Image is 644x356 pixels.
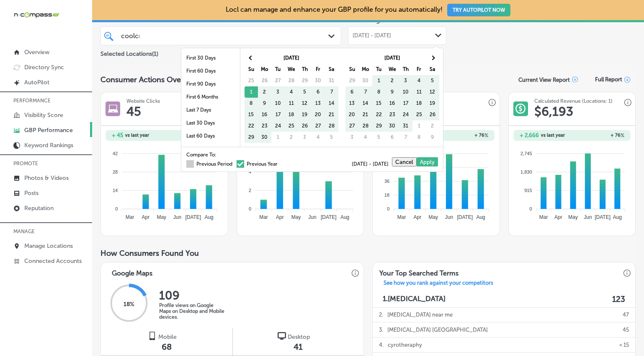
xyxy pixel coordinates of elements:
[372,109,386,120] td: 22
[298,75,312,86] td: 29
[258,75,271,86] td: 26
[386,75,399,86] td: 2
[308,214,316,220] tspan: Jun
[387,206,389,211] tspan: 0
[372,132,386,143] td: 5
[412,75,426,86] td: 4
[534,104,573,119] h1: $ 6,193
[113,151,118,156] tspan: 42
[245,64,258,75] th: Su
[325,64,338,75] th: Sa
[373,262,465,280] h3: Your Top Searched Terms
[124,301,134,308] span: 18 %
[412,86,426,98] td: 11
[379,307,383,322] p: 2 .
[271,86,285,98] td: 3
[148,332,157,340] img: logo
[353,32,391,39] span: [DATE] - [DATE]
[258,64,271,75] th: Mo
[386,86,399,98] td: 9
[359,109,372,120] td: 21
[181,78,240,91] li: First 90 Days
[412,64,426,75] th: Fr
[372,98,386,109] td: 15
[100,47,158,57] p: Selected Locations ( 1 )
[447,4,510,16] button: TRY AUTOPILOT NOW
[539,214,548,220] tspan: Mar
[113,169,118,174] tspan: 28
[113,188,118,193] tspan: 14
[285,132,298,143] td: 2
[372,64,386,75] th: Tu
[359,52,426,64] th: [DATE]
[623,322,629,337] p: 45
[181,52,240,65] li: First 30 Days
[325,98,338,109] td: 14
[340,214,349,220] tspan: Aug
[359,86,372,98] td: 7
[285,75,298,86] td: 28
[285,64,298,75] th: We
[159,302,226,320] p: Profile views on Google Maps on Desktop and Mobile devices.
[245,75,258,86] td: 25
[352,161,392,166] span: [DATE] - [DATE]
[312,120,325,132] td: 27
[359,98,372,109] td: 14
[298,109,312,120] td: 19
[379,338,384,352] p: 4 .
[359,132,372,143] td: 4
[237,161,278,166] label: Previous Year
[387,322,488,337] p: [MEDICAL_DATA] [GEOGRAPHIC_DATA]
[345,75,359,86] td: 29
[312,86,325,98] td: 6
[426,98,439,109] td: 19
[24,49,49,56] p: Overview
[359,120,372,132] td: 28
[345,86,359,98] td: 6
[126,214,134,220] tspan: Mar
[384,192,389,197] tspan: 18
[397,214,406,220] tspan: Mar
[595,214,611,220] tspan: [DATE]
[100,75,200,84] span: Consumer Actions Overview
[258,109,271,120] td: 16
[345,64,359,75] th: Su
[298,120,312,132] td: 26
[623,307,629,322] p: 47
[126,98,160,104] h3: Website Clicks
[181,117,240,130] li: Last 30 Days
[612,294,625,304] label: 123
[181,130,240,143] li: Last 60 Days
[285,98,298,109] td: 11
[24,257,82,265] p: Connected Accounts
[520,169,532,174] tspan: 1,830
[399,120,412,132] td: 31
[372,120,386,132] td: 29
[245,109,258,120] td: 15
[258,98,271,109] td: 9
[24,127,73,134] p: GBP Performance
[258,132,271,143] td: 30
[436,133,488,138] h2: + 76
[288,333,310,340] span: Desktop
[298,98,312,109] td: 12
[345,120,359,132] td: 27
[426,75,439,86] td: 5
[181,143,240,156] li: Last 90 Days
[524,188,532,193] tspan: 915
[379,322,383,337] p: 3 .
[345,98,359,109] td: 13
[325,109,338,120] td: 21
[520,151,532,156] tspan: 2,745
[520,132,539,138] h2: + 2,666
[412,132,426,143] td: 8
[399,64,412,75] th: Th
[125,133,149,138] span: vs last year
[245,132,258,143] td: 29
[312,64,325,75] th: Fr
[259,214,268,220] tspan: Mar
[388,338,422,352] p: cyrotheraphy
[271,98,285,109] td: 10
[159,288,226,302] h2: 109
[386,120,399,132] td: 30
